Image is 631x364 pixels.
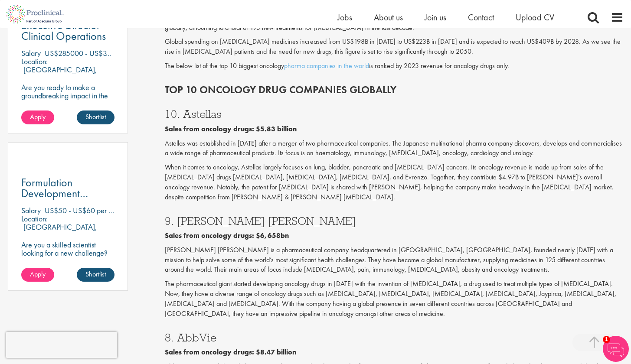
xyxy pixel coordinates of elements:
[165,139,624,159] p: Astellas was established in [DATE] after a merger of two pharmaceutical companies. The Japanese m...
[30,112,46,121] span: Apply
[425,12,446,23] a: Join us
[165,348,296,357] b: Sales from oncology drugs: $8.47 billion
[21,222,97,240] p: [GEOGRAPHIC_DATA], [GEOGRAPHIC_DATA]
[77,110,114,124] a: Shortlist
[165,231,289,240] b: Sales from oncology drugs: $6,658bn
[165,61,624,71] p: The below list of the top 10 biggest oncology is ranked by 2023 revenue for oncology drugs only.
[21,65,97,83] p: [GEOGRAPHIC_DATA], [GEOGRAPHIC_DATA]
[21,205,41,215] span: Salary
[21,110,54,124] a: Apply
[45,205,121,215] p: US$50 - US$60 per hour
[374,12,403,23] a: About us
[165,279,624,318] p: The pharmaceutical giant started developing oncology drugs in [DATE] with the invention of [MEDIC...
[21,214,48,224] span: Location:
[21,175,88,211] span: Formulation Development Scientist
[165,215,624,227] h3: 9. [PERSON_NAME] [PERSON_NAME]
[165,332,624,343] h3: 8. AbbVie
[284,61,369,70] a: pharma companies in the world
[165,124,297,133] b: Sales from oncology drugs: $5.83 billion
[21,56,48,66] span: Location:
[165,245,624,275] p: [PERSON_NAME] [PERSON_NAME] is a pharmaceutical company headquartered in [GEOGRAPHIC_DATA], [GEOG...
[603,336,610,343] span: 1
[165,162,624,202] p: When it comes to oncology, Astellas largely focuses on lung, bladder, pancreatic and [MEDICAL_DAT...
[77,268,114,282] a: Shortlist
[21,83,115,133] p: Are you ready to make a groundbreaking impact in the world of biotechnology? Join a growing compa...
[45,48,160,58] p: US$285000 - US$310000 per annum
[165,108,624,120] h3: 10. Astellas
[21,240,115,290] p: Are you a skilled scientist looking for a new challenge? Join this trailblazing biotech on the cu...
[603,336,629,362] img: Chatbot
[21,18,106,43] span: Executive Director Clinical Operations
[30,270,46,279] span: Apply
[337,12,352,23] a: Jobs
[21,177,115,199] a: Formulation Development Scientist
[468,12,494,23] a: Contact
[516,12,554,23] a: Upload CV
[21,48,41,58] span: Salary
[21,20,115,42] a: Executive Director Clinical Operations
[165,37,624,57] p: Global spending on [MEDICAL_DATA] medicines increased from US$198B in [DATE] to US$223B in [DATE]...
[165,84,624,95] h2: Top 10 Oncology drug companies globally
[6,332,117,358] iframe: reCAPTCHA
[21,268,54,282] a: Apply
